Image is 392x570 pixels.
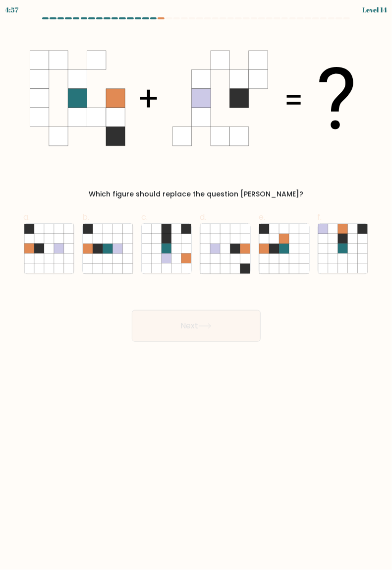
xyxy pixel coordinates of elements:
[24,211,30,223] span: a.
[5,4,18,15] div: 4:57
[200,211,206,223] span: d.
[30,189,363,199] div: Which figure should replace the question [PERSON_NAME]?
[141,211,148,223] span: c.
[318,211,322,223] span: f.
[259,211,265,223] span: e.
[132,310,261,342] button: Next
[82,211,89,223] span: b.
[362,4,387,15] div: Level 14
